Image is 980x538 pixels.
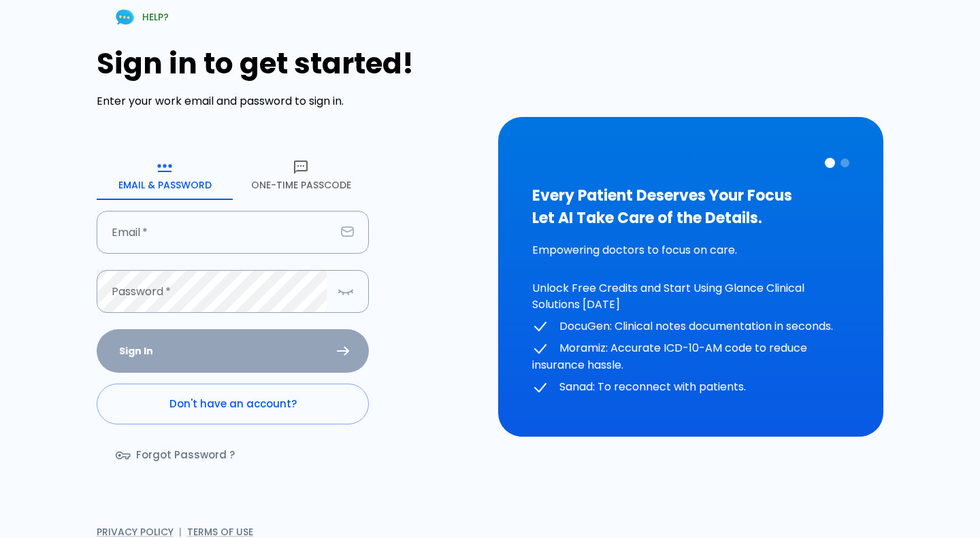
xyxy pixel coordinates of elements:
[97,435,257,475] a: Forgot Password ?
[532,280,849,313] p: Unlock Free Credits and Start Using Glance Clinical Solutions [DATE]
[532,184,849,229] h3: Every Patient Deserves Your Focus Let AI Take Care of the Details.
[113,5,137,29] img: Chat Support
[97,93,482,110] p: Enter your work email and password to sign in.
[532,379,849,396] p: Sanad: To reconnect with patients.
[97,47,482,80] h1: Sign in to get started!
[532,242,849,258] p: Empowering doctors to focus on care.
[97,384,369,424] a: Don't have an account?
[97,211,336,254] input: dr.ahmed@clinic.com
[233,151,369,200] button: One-Time Passcode
[532,340,849,373] p: Moramiz: Accurate ICD-10-AM code to reduce insurance hassle.
[532,318,849,335] p: DocuGen: Clinical notes documentation in seconds.
[97,151,233,200] button: Email & Password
